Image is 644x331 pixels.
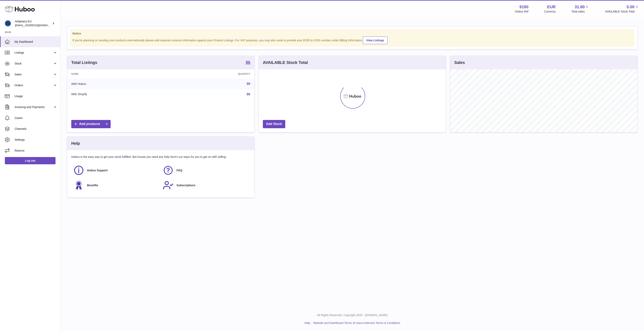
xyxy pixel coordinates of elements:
span: Benefits [87,183,98,187]
div: Huboo Ref [515,10,529,14]
span: FAQ [176,169,182,172]
span: Invoicing and Payments [15,105,53,109]
span: 0.00 [627,4,635,10]
a: Huboo Support [73,165,159,176]
p: All Rights Reserved. Copyright 2025 - [DOMAIN_NAME] [64,313,641,317]
a: 86 [247,93,250,96]
th: Name [67,69,168,79]
a: 31.80 Total sales [571,4,589,14]
img: internalAdmin-9180@internal.huboo.com [5,20,11,26]
div: Currency [544,10,556,14]
th: Quantity [168,69,254,79]
h3: Help [71,141,80,146]
a: FAQ [163,165,248,176]
span: Channels [15,127,57,131]
a: Benefits [73,180,159,191]
span: Cases [15,116,57,120]
strong: EUR [547,4,556,10]
span: Orders [15,83,53,87]
a: 86 [247,82,250,85]
span: Sales [15,73,53,76]
strong: 9180 [519,4,529,10]
span: 31.80 [575,4,585,10]
td: With Shopify [67,89,168,100]
a: Add products [71,120,111,128]
a: Website and Dashboard Terms of Use [313,321,361,325]
strong: 86 [246,60,250,64]
h3: Total Listings [71,60,97,65]
h3: AVAILABLE Stock Total [263,60,308,65]
span: [EMAIL_ADDRESS][DOMAIN_NAME] [15,24,59,27]
span: My Dashboard [15,40,57,44]
a: Add Stock [263,120,285,128]
div: Artiphany EU [15,20,51,27]
h3: Sales [454,60,465,65]
span: Listings [15,51,53,55]
a: Service Terms & Conditions [366,321,400,325]
span: Stock [15,62,53,66]
td: With Huboo [67,79,168,89]
a: View Listings [363,36,388,44]
a: 0.00 AVAILABLE Stock Total [605,4,639,14]
div: If you're planning on sending your products internationally please add required customs informati... [72,36,632,44]
span: AVAILABLE Stock Total [605,10,639,14]
span: Settings [15,138,57,142]
a: Log out [5,157,56,164]
span: Total sales [571,10,589,14]
li: and [312,321,400,325]
span: Huboo Support [87,169,108,172]
strong: Notice [72,32,632,35]
a: Subscriptions [163,180,248,191]
a: Help [304,321,310,325]
p: Huboo is the easy way to get your stock fulfilled. But incase you need any help here's our ways f... [71,155,250,159]
a: 86 [246,60,250,65]
span: Subscriptions [176,183,195,187]
span: Returns [15,149,57,153]
span: Usage [15,94,57,98]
